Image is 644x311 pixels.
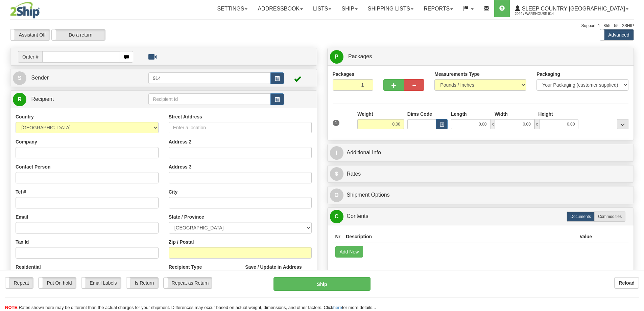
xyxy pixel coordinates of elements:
span: O [330,188,343,202]
input: Enter a location [169,122,312,133]
label: Tax Id [16,239,29,245]
button: Ship [273,277,371,291]
span: Sleep Country [GEOGRAPHIC_DATA] [520,6,625,12]
span: $ [330,167,343,181]
a: Sleep Country [GEOGRAPHIC_DATA] 2044 / Warehouse 914 [510,0,634,17]
a: P Packages [330,50,631,64]
label: Width [495,111,508,117]
span: S [13,71,26,85]
label: Packages [333,71,355,77]
label: Documents [567,212,595,222]
label: Recipient Type [169,264,202,270]
label: Address 2 [169,138,192,145]
th: Nr [333,230,343,243]
th: Value [577,230,595,243]
label: Weight [357,111,373,117]
label: Address 3 [169,163,192,170]
label: Residential [16,264,41,270]
label: Put On hold [39,277,76,288]
input: Sender Id [148,72,271,84]
a: Ship [336,0,362,17]
span: R [13,93,26,106]
span: 2044 / Warehouse 914 [515,10,566,17]
label: Street Address [169,113,202,120]
label: Height [538,111,553,117]
span: Recipient [31,96,54,102]
label: Packaging [536,71,560,77]
span: NOTE: [5,305,19,310]
span: Order # [18,51,42,63]
label: Company [16,138,37,145]
iframe: chat widget [628,121,643,190]
label: Email Labels [81,277,121,288]
a: Reports [419,0,458,17]
span: x [490,119,495,129]
label: Save / Update in Address Book [245,264,311,277]
label: City [169,188,177,195]
label: Repeat as Return [164,277,212,288]
a: S Sender [13,71,148,85]
th: Description [343,230,577,243]
label: Advanced [600,29,634,40]
label: Tel # [16,188,26,195]
label: Email [16,214,28,220]
a: $Rates [330,167,631,181]
div: Support: 1 - 855 - 55 - 2SHIP [10,23,634,29]
span: C [330,210,343,223]
label: Zip / Postal [169,239,194,245]
img: logo2044.jpg [10,2,40,19]
label: Repeat [5,277,33,288]
span: Packages [348,53,372,59]
a: Addressbook [253,0,308,17]
button: Add New [335,246,363,258]
label: Do a return [52,29,105,40]
a: Settings [212,0,253,17]
div: ... [617,119,628,129]
label: Measurements Type [434,71,480,77]
label: Contact Person [16,163,50,170]
span: Sender [31,75,49,81]
label: Is Return [126,277,158,288]
label: State / Province [169,214,204,220]
label: Commodities [594,212,625,222]
a: Lists [308,0,336,17]
a: R Recipient [13,92,134,106]
label: Country [16,113,34,120]
label: Assistant Off [10,29,50,40]
a: OShipment Options [330,188,631,202]
input: Recipient Id [148,93,271,105]
a: CContents [330,209,631,223]
span: x [534,119,539,129]
b: Reload [619,280,635,286]
a: Shipping lists [363,0,419,17]
a: IAdditional Info [330,146,631,160]
span: I [330,146,343,160]
label: Dims Code [407,111,432,117]
a: here [333,305,342,310]
label: Length [451,111,467,117]
span: P [330,50,343,64]
button: Reload [614,277,639,289]
span: 1 [333,120,340,126]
